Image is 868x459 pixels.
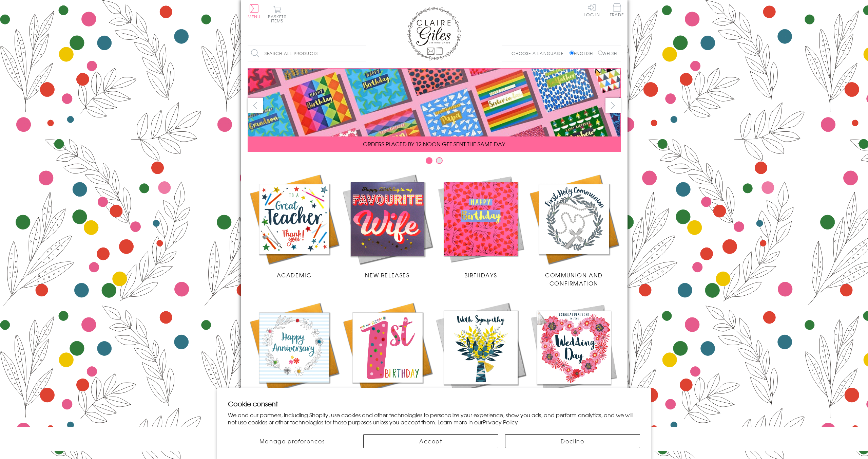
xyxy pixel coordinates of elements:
[407,7,461,60] img: Claire Giles Greetings Cards
[248,157,621,167] div: Carousel Pagination
[248,46,366,61] input: Search all products
[248,301,341,407] a: Anniversary
[584,3,600,17] a: Log In
[512,50,568,56] p: Choose a language:
[228,434,356,448] button: Manage preferences
[271,14,287,24] span: 0 items
[483,418,518,426] a: Privacy Policy
[341,301,434,407] a: Age Cards
[248,4,261,19] button: Menu
[341,172,434,279] a: New Releases
[363,140,505,148] span: ORDERS PLACED BY 12 NOON GET SENT THE SAME DAY
[598,50,617,56] label: Welsh
[527,172,621,287] a: Communion and Confirmation
[228,411,640,426] p: We and our partners, including Shopify, use cookies and other technologies to personalize your ex...
[605,98,621,113] button: next
[434,301,527,407] a: Sympathy
[527,301,621,407] a: Wedding Occasions
[363,434,498,448] button: Accept
[464,271,497,279] span: Birthdays
[610,3,624,17] span: Trade
[545,271,603,287] span: Communion and Confirmation
[259,437,325,445] span: Manage preferences
[436,157,443,164] button: Carousel Page 2
[598,51,602,55] input: Welsh
[248,172,341,279] a: Academic
[570,51,574,55] input: English
[248,14,261,20] span: Menu
[505,434,640,448] button: Decline
[277,271,312,279] span: Academic
[434,172,527,279] a: Birthdays
[228,399,640,408] h2: Cookie consent
[570,50,596,56] label: English
[610,3,624,18] a: Trade
[426,157,432,164] button: Carousel Page 1 (Current Slide)
[268,5,287,23] button: Basket0 items
[365,271,409,279] span: New Releases
[248,98,263,113] button: prev
[360,46,366,61] input: Search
